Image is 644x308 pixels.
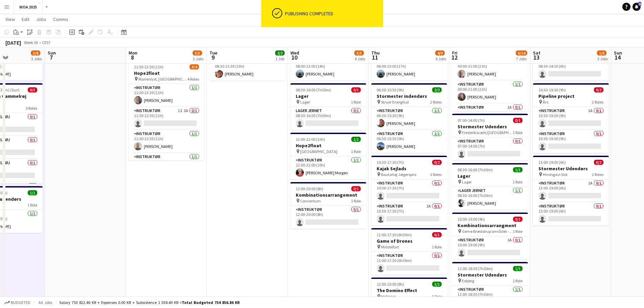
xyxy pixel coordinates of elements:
a: Comms [50,15,71,24]
span: Total Budgeted 754 856.86 KR [182,300,240,305]
div: [DATE] [5,39,21,46]
a: Edit [19,15,32,24]
div: CEST [42,40,51,45]
span: 6 [638,2,641,6]
span: Comms [53,16,68,22]
span: View [5,16,15,22]
button: WOA 2025 [14,0,43,14]
div: Salary 753 822.46 KR + Expenses 0.00 KR + Subsistence 1 034.40 KR = [59,300,240,305]
span: All jobs [37,300,53,305]
span: Jobs [36,16,46,22]
span: Edit [22,16,29,22]
a: 6 [632,3,641,11]
span: Week 36 [22,40,39,45]
a: View [3,15,18,24]
button: Budgeted [3,299,31,306]
a: Jobs [34,15,49,24]
div: Publishing completed [285,10,380,17]
span: Budgeted [11,300,30,305]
